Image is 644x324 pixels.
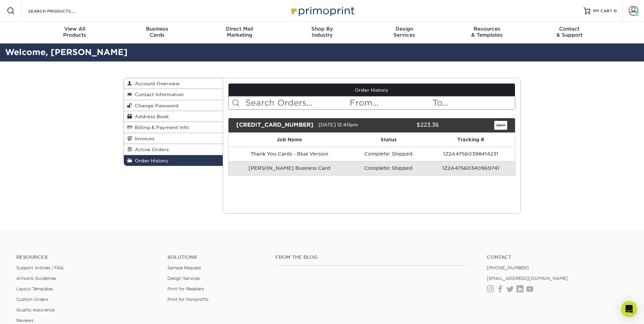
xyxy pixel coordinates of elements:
a: View AllProducts [34,22,116,43]
span: Direct Mail [198,26,281,32]
a: Contact [487,254,628,260]
input: To... [432,96,515,109]
a: Account Overview [124,78,223,89]
div: Products [34,26,116,38]
span: Order History [132,158,168,163]
th: Status [351,133,426,147]
a: [PHONE_NUMBER] [487,265,529,270]
input: From... [349,96,432,109]
a: Print for Nonprofits [167,297,208,302]
td: Complete: Shipped [351,161,426,175]
a: DesignServices [363,22,446,43]
span: Shop By [281,26,363,32]
span: Active Orders [132,147,169,152]
span: View All [34,26,116,32]
th: Job Name [228,133,351,147]
a: Contact& Support [528,22,611,43]
td: Thank You Cards - Blue Version [228,147,351,161]
a: Resources& Templates [446,22,528,43]
a: Layout Templates [16,286,53,291]
span: Address Book [132,114,169,119]
a: [EMAIL_ADDRESS][DOMAIN_NAME] [487,276,568,281]
span: Design [363,26,446,32]
a: Billing & Payment Info [124,122,223,133]
span: 0 [614,8,617,13]
a: Design Services [167,276,200,281]
div: Industry [281,26,363,38]
a: Print for Resellers [167,286,204,291]
input: SEARCH PRODUCTS..... [27,7,94,15]
th: Tracking # [426,133,515,147]
a: Order History [124,155,223,166]
a: Invoices [124,133,223,144]
div: & Support [528,26,611,38]
a: Custom Orders [16,297,48,302]
span: Contact Information [132,92,184,97]
span: [DATE] 12:40pm [318,122,358,127]
div: $223.36 [376,121,444,130]
div: Services [363,26,446,38]
span: Billing & Payment Info [132,125,189,130]
img: Primoprint [288,3,356,18]
span: Resources [446,26,528,32]
div: & Templates [446,26,528,38]
h4: Solutions [167,254,265,260]
a: Order History [228,84,515,96]
div: [CREDIT_CARD_NUMBER] [231,121,318,130]
a: Change Password [124,100,223,111]
a: Active Orders [124,144,223,155]
span: Change Password [132,103,179,108]
a: Sample Request [167,265,201,270]
span: MY CART [593,8,612,14]
td: 1Z2A47560398414231 [426,147,515,161]
a: Support Articles | FAQ [16,265,63,270]
input: Search Orders... [245,96,349,109]
td: 1Z2A47560340969741 [426,161,515,175]
div: Marketing [198,26,281,38]
a: Direct MailMarketing [198,22,281,43]
h4: Resources [16,254,157,260]
a: Shop ByIndustry [281,22,363,43]
span: Invoices [132,136,154,141]
td: Complete: Shipped [351,147,426,161]
a: BusinessCards [116,22,198,43]
div: Open Intercom Messenger [621,301,637,317]
span: Contact [528,26,611,32]
a: Address Book [124,111,223,122]
a: open [494,121,507,130]
div: Cards [116,26,198,38]
a: Artwork Guidelines [16,276,56,281]
td: [PERSON_NAME] Business Card [228,161,351,175]
a: Contact Information [124,89,223,100]
span: Business [116,26,198,32]
h4: From the Blog [275,254,468,260]
span: Account Overview [132,81,180,86]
